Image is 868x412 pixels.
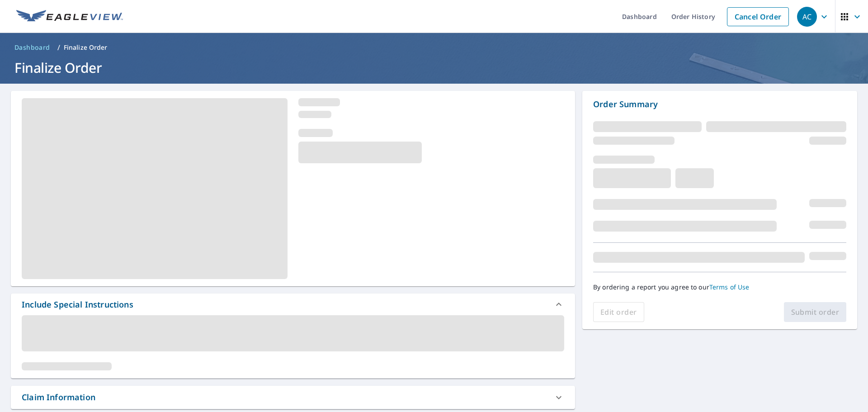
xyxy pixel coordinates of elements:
[727,7,789,26] a: Cancel Order
[11,40,54,55] a: Dashboard
[593,98,846,110] p: Order Summary
[14,43,50,52] span: Dashboard
[11,40,857,55] nav: breadcrumb
[797,7,817,27] div: AC
[709,283,750,291] a: Terms of Use
[64,43,108,52] p: Finalize Order
[11,58,857,77] h1: Finalize Order
[11,294,575,315] div: Include Special Instructions
[16,10,123,24] img: EV Logo
[22,298,133,311] div: Include Special Instructions
[593,283,846,291] p: By ordering a report you agree to our
[57,42,60,53] li: /
[11,386,575,409] div: Claim Information
[22,391,95,403] div: Claim Information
